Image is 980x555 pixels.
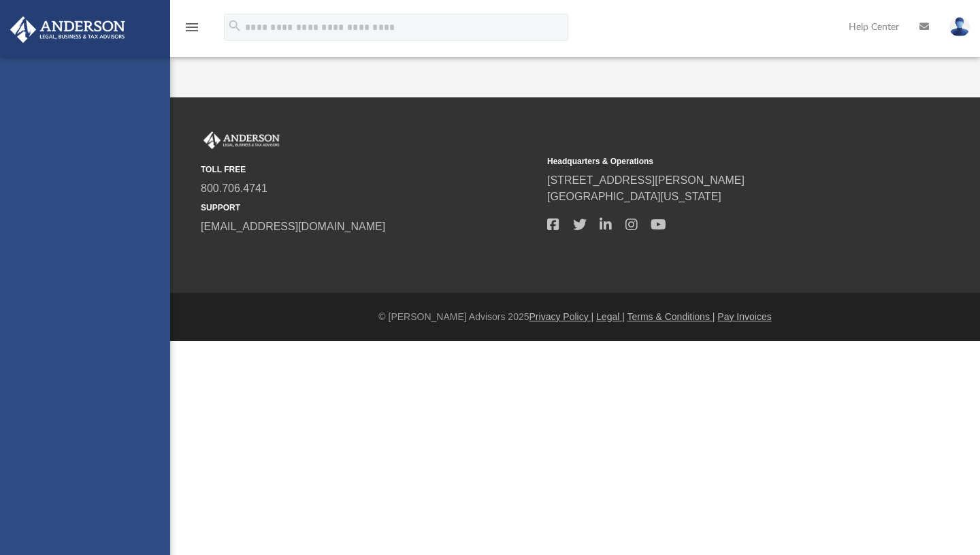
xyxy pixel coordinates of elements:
[949,17,970,37] img: User Pic
[201,202,538,214] small: SUPPORT
[547,191,721,202] a: [GEOGRAPHIC_DATA][US_STATE]
[547,155,884,168] small: Headquarters & Operations
[717,311,771,322] a: Pay Invoices
[227,18,242,33] i: search
[184,26,200,35] a: menu
[596,311,625,322] a: Legal |
[201,183,267,194] a: 800.706.4741
[184,19,200,35] i: menu
[627,311,715,322] a: Terms & Conditions |
[529,311,594,322] a: Privacy Policy |
[170,310,980,324] div: © [PERSON_NAME] Advisors 2025
[201,221,385,232] a: [EMAIL_ADDRESS][DOMAIN_NAME]
[201,131,282,149] img: Anderson Advisors Platinum Portal
[201,163,538,176] small: TOLL FREE
[6,16,129,43] img: Anderson Advisors Platinum Portal
[547,174,745,186] a: [STREET_ADDRESS][PERSON_NAME]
